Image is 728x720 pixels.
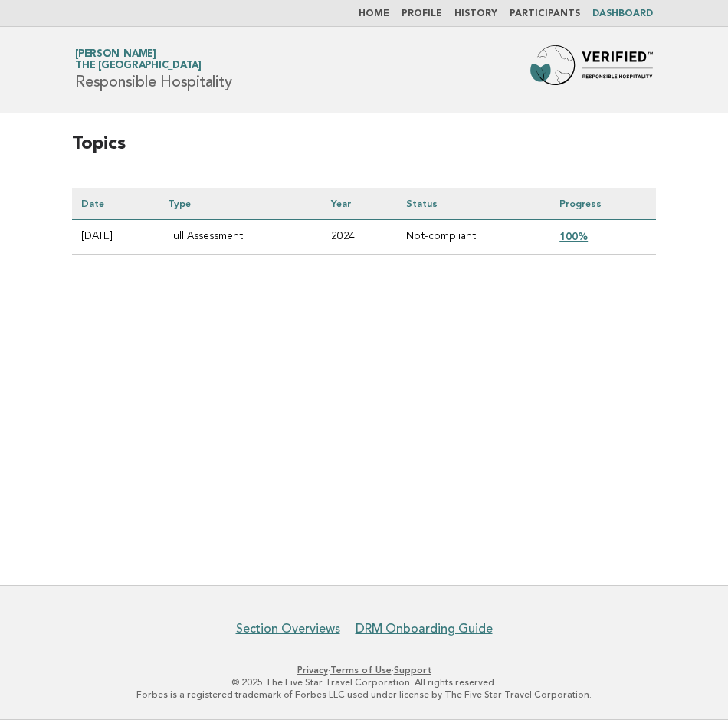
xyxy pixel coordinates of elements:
[394,665,431,676] a: Support
[159,188,322,220] th: Type
[297,665,328,676] a: Privacy
[21,676,707,689] p: © 2025 The Five Star Travel Corporation. All rights reserved.
[397,220,551,255] td: Not-compliant
[236,621,340,636] a: Section Overviews
[322,188,397,220] th: Year
[330,665,392,676] a: Terms of Use
[72,132,656,169] h2: Topics
[454,9,497,18] a: History
[72,188,159,220] th: Date
[359,9,389,18] a: Home
[322,220,397,255] td: 2024
[21,664,707,676] p: · ·
[21,689,707,701] p: Forbes is a registered trademark of Forbes LLC used under license by The Five Star Travel Corpora...
[159,220,322,255] td: Full Assessment
[72,220,159,255] td: [DATE]
[530,45,653,94] img: Forbes Travel Guide
[75,49,202,71] a: [PERSON_NAME]The [GEOGRAPHIC_DATA]
[550,188,656,220] th: Progress
[75,50,231,90] h1: Responsible Hospitality
[510,9,580,18] a: Participants
[75,61,202,71] span: The [GEOGRAPHIC_DATA]
[397,188,551,220] th: Status
[592,9,653,18] a: Dashboard
[559,230,588,242] a: 100%
[402,9,442,18] a: Profile
[356,621,493,636] a: DRM Onboarding Guide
